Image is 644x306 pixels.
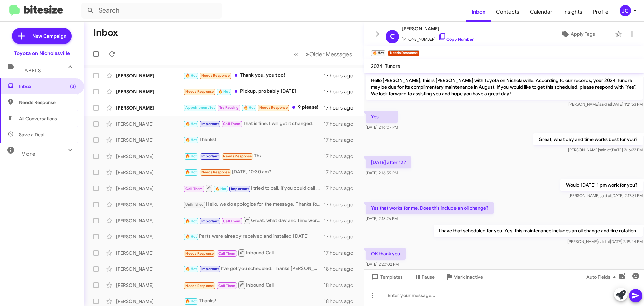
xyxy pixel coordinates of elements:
span: 🔥 Hot [215,187,227,191]
div: Thx. [183,152,324,160]
a: Calendar [525,2,558,22]
p: Great, what day and time works best for you? [533,133,643,145]
span: Needs Response [201,73,230,78]
a: Copy Number [438,37,474,42]
div: Great, what day and time works best for you? [183,216,324,225]
span: Needs Response [259,105,288,110]
div: Inbound Call [183,281,324,289]
span: said at [600,193,611,198]
div: [PERSON_NAME] [116,250,183,256]
div: [PERSON_NAME] [116,88,183,95]
span: Try Pausing [219,105,239,110]
input: Search [81,3,222,19]
span: » [306,50,309,58]
p: Yes that works for me. Does this include an oil change? [366,202,494,214]
div: I tried to call, if you could call back. [183,184,324,192]
span: Older Messages [309,51,352,58]
span: 🔥 Hot [185,154,197,158]
div: [PERSON_NAME] [116,266,183,272]
span: Inbox [19,83,76,90]
span: 🔥 Hot [185,219,197,223]
span: Needs Response [185,251,214,256]
span: [DATE] 2:20:02 PM [366,262,399,267]
div: [PERSON_NAME] [116,121,183,127]
span: Tundra [385,63,400,69]
span: New Campaign [32,33,66,39]
button: Pause [408,271,440,283]
a: New Campaign [12,28,72,44]
span: Important [231,187,249,191]
span: [PERSON_NAME] [DATE] 2:19:44 PM [567,239,643,244]
span: Needs Response [185,283,214,288]
span: 🔥 Hot [185,73,197,78]
span: Insights [558,2,588,22]
span: 🔥 Hot [244,105,255,110]
small: Needs Response [388,50,419,56]
p: [DATE] after 12? [366,156,411,168]
div: 17 hours ago [324,153,359,160]
h1: Inbox [93,27,118,38]
div: Inbound Call [183,249,324,257]
div: Pickup, probably [DATE] [183,88,324,95]
span: 🔥 Hot [185,234,197,239]
div: [PERSON_NAME] [116,217,183,224]
span: 🔥 Hot [185,138,197,142]
span: Auto Fields [586,271,619,283]
div: 17 hours ago [324,201,359,208]
div: Thanks! [183,297,324,305]
div: [PERSON_NAME] [116,282,183,289]
p: Hello [PERSON_NAME], this is [PERSON_NAME] with Toyota on Nicholasville. According to our records... [366,74,643,100]
div: 18 hours ago [324,266,359,272]
button: Mark Inactive [440,271,488,283]
p: Would [DATE] 1 pm work for you? [560,179,643,191]
a: Inbox [466,2,491,22]
button: Templates [364,271,408,283]
span: [PERSON_NAME] [DATE] 2:17:31 PM [569,193,643,198]
div: 17 hours ago [324,217,359,224]
span: said at [598,239,610,244]
span: 🔥 Hot [218,89,230,94]
a: Profile [588,2,614,22]
div: That is fine. I will get it changed. [183,120,324,128]
span: [DATE] 2:18:26 PM [366,216,398,221]
span: Call Them [218,283,236,288]
div: 17 hours ago [324,104,359,111]
span: Mark Inactive [453,271,483,283]
div: [PERSON_NAME] [116,185,183,192]
span: [DATE] 2:16:07 PM [366,125,398,130]
nav: Page navigation example [290,47,356,61]
span: All Conversations [19,115,57,122]
span: [PERSON_NAME] [402,25,474,33]
div: 17 hours ago [324,185,359,192]
a: Contacts [491,2,525,22]
span: « [294,50,298,58]
small: 🔥 Hot [371,50,385,56]
div: [DATE] 10:30 am? [183,168,324,176]
div: 17 hours ago [324,250,359,256]
span: Call Them [185,187,203,191]
p: Yes [366,111,398,123]
span: 🔥 Hot [185,122,197,126]
span: Appointment Set [185,105,215,110]
span: 🔥 Hot [185,267,197,271]
div: [PERSON_NAME] [116,233,183,240]
button: Previous [290,47,302,61]
div: 17 hours ago [324,72,359,79]
div: [PERSON_NAME] [116,153,183,160]
span: Apply Tags [571,28,595,40]
span: Important [201,219,219,223]
span: Unfinished [185,202,204,207]
div: 18 hours ago [324,282,359,289]
div: [PERSON_NAME] [116,137,183,143]
div: I've got you scheduled! Thanks [PERSON_NAME], have a great day! [183,265,324,273]
span: Important [201,267,219,271]
div: 17 hours ago [324,169,359,176]
span: Templates [370,271,403,283]
span: More [21,151,35,157]
div: Thank you, you too! [183,72,324,79]
button: Apply Tags [543,28,612,40]
span: Needs Response [201,170,230,174]
div: [PERSON_NAME] [116,201,183,208]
